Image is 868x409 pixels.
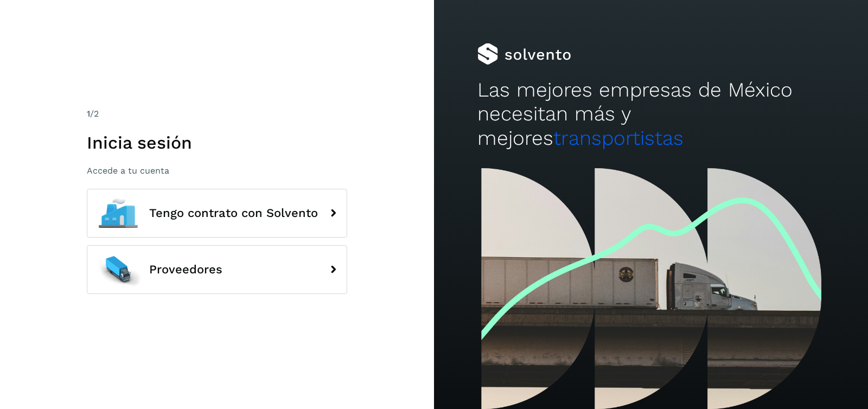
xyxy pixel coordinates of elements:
p: Accede a tu cuenta [87,165,347,176]
h1: Inicia sesión [87,132,347,153]
button: Proveedores [87,245,347,294]
button: Tengo contrato con Solvento [87,189,347,238]
span: 1 [87,108,90,119]
span: transportistas [553,126,684,150]
h2: Las mejores empresas de México necesitan más y mejores [477,78,825,150]
span: Tengo contrato con Solvento [149,207,318,220]
span: Proveedores [149,263,222,276]
div: /2 [87,107,347,120]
